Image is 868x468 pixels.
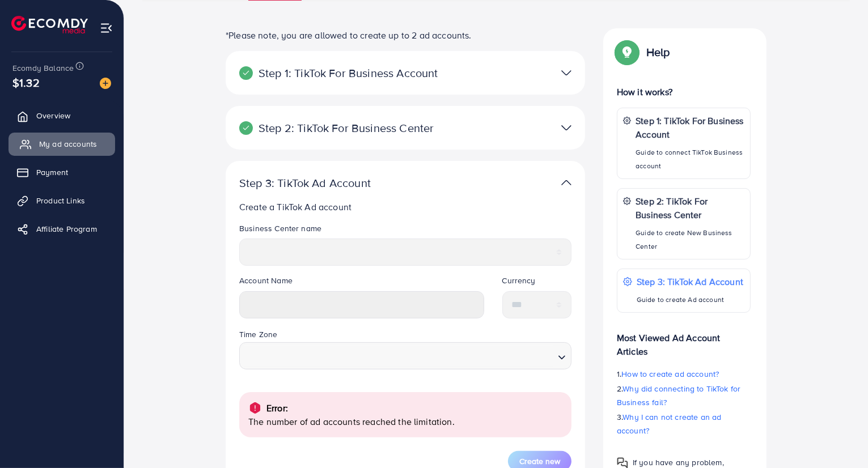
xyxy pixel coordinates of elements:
[36,195,85,206] span: Product Links
[244,346,553,367] input: Search for option
[36,110,70,121] span: Overview
[617,85,751,99] p: How it works?
[636,146,744,173] p: Guide to connect TikTok Business account
[100,78,111,89] img: image
[39,138,97,150] span: My ad accounts
[617,411,722,436] span: Why I can not create an ad account?
[820,417,859,460] iframe: Chat
[636,194,744,222] p: Step 2: TikTok For Business Center
[239,275,484,291] legend: Account Name
[239,121,455,135] p: Step 2: TikTok For Business Center
[226,28,585,42] p: *Please note, you are allowed to create up to 2 ad accounts.
[100,22,113,35] img: menu
[617,383,740,408] span: Why did connecting to TikTok for Business fail?
[617,382,751,409] p: 2.
[9,161,115,184] a: Payment
[519,456,560,467] span: Create new
[617,367,751,381] p: 1.
[502,275,572,291] legend: Currency
[12,74,40,91] span: $1.32
[239,200,576,214] p: Create a TikTok Ad account
[617,410,751,437] p: 3.
[239,342,571,369] div: Search for option
[617,42,637,62] img: Popup guide
[561,175,571,191] img: TikTok partner
[646,45,670,59] p: Help
[239,329,277,340] label: Time Zone
[9,133,115,155] a: My ad accounts
[9,104,115,127] a: Overview
[636,114,744,141] p: Step 1: TikTok For Business Account
[636,226,744,253] p: Guide to create New Business Center
[239,176,455,190] p: Step 3: TikTok Ad Account
[617,322,751,358] p: Most Viewed Ad Account Articles
[36,167,68,178] span: Payment
[248,401,262,415] img: alert
[248,415,562,428] p: The number of ad accounts reached the limitation.
[561,120,571,136] img: TikTok partner
[9,218,115,240] a: Affiliate Program
[9,189,115,212] a: Product Links
[637,293,743,307] p: Guide to create Ad account
[266,401,288,415] p: Error:
[561,65,571,81] img: TikTok partner
[637,275,743,288] p: Step 3: TikTok Ad Account
[239,223,571,239] legend: Business Center name
[11,16,88,33] img: logo
[621,368,719,380] span: How to create ad account?
[12,62,74,74] span: Ecomdy Balance
[36,223,97,235] span: Affiliate Program
[239,66,455,80] p: Step 1: TikTok For Business Account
